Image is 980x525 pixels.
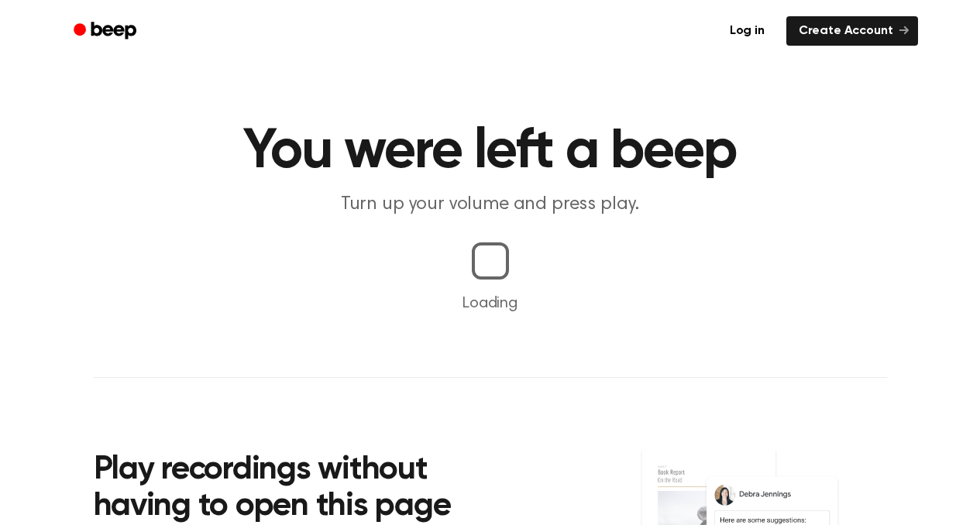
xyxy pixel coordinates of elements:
a: Create Account [786,16,918,46]
a: Beep [63,16,150,46]
a: Log in [717,16,777,46]
p: Loading [19,292,961,315]
h1: You were left a beep [94,124,887,180]
p: Turn up your volume and press play. [193,192,788,218]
